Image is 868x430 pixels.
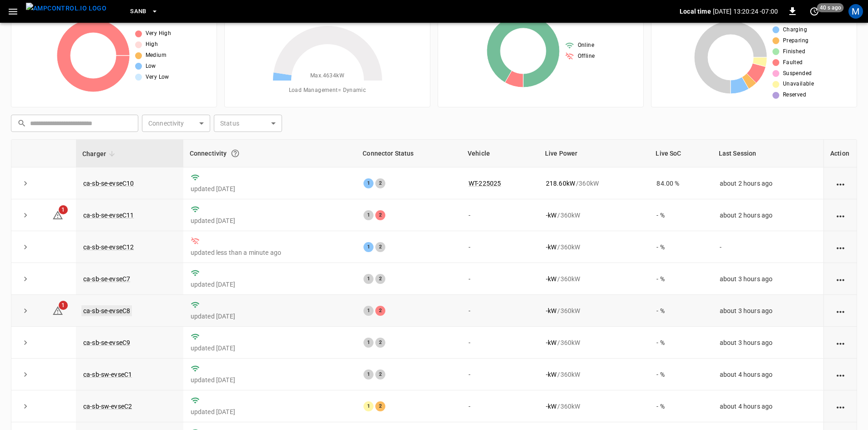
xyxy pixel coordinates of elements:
td: - [461,327,539,359]
div: 1 [363,306,373,316]
span: Charger [82,148,118,159]
span: Faulted [783,58,803,67]
button: expand row [19,177,32,190]
button: expand row [19,304,32,318]
td: - % [649,199,712,231]
th: Connector Status [356,140,461,167]
td: - [712,231,823,263]
span: Reserved [783,91,806,100]
div: action cell options [835,243,846,252]
td: about 4 hours ago [712,390,823,422]
p: updated [DATE] [191,375,349,384]
a: ca-sb-sw-evseC1 [83,371,132,378]
td: about 2 hours ago [712,199,823,231]
div: action cell options [835,402,846,411]
p: - kW [546,306,556,315]
span: 1 [59,205,68,214]
p: updated [DATE] [191,407,349,416]
span: 40 s ago [817,3,844,12]
p: - kW [546,274,556,283]
div: 1 [363,274,373,284]
td: - [461,359,539,390]
div: 2 [375,242,385,252]
p: - kW [546,211,556,220]
p: - kW [546,370,556,379]
td: - [461,199,539,231]
td: about 3 hours ago [712,263,823,295]
div: action cell options [835,338,846,347]
span: Load Management = Dynamic [289,86,366,95]
a: ca-sb-se-evseC7 [83,275,130,283]
td: - [461,263,539,295]
th: Live Power [539,140,649,167]
div: action cell options [835,179,846,188]
p: 218.60 kW [546,179,575,188]
span: Finished [783,47,805,56]
div: 2 [375,369,385,379]
p: updated less than a minute ago [191,248,349,257]
p: updated [DATE] [191,280,349,289]
div: 2 [375,210,385,220]
a: ca-sb-sw-evseC2 [83,403,132,410]
div: 2 [375,306,385,316]
a: ca-sb-se-evseC8 [81,305,132,316]
div: Connectivity [190,145,350,162]
div: action cell options [835,211,846,220]
td: about 3 hours ago [712,295,823,327]
div: 1 [363,401,373,411]
td: 84.00 % [649,167,712,199]
a: ca-sb-se-evseC10 [83,180,134,187]
button: set refresh interval [807,4,822,19]
td: - % [649,263,712,295]
p: updated [DATE] [191,216,349,225]
span: Low [146,62,156,71]
div: 2 [375,178,385,188]
div: 1 [363,210,373,220]
span: 1 [59,301,68,310]
span: Unavailable [783,80,814,89]
p: updated [DATE] [191,312,349,321]
th: Vehicle [461,140,539,167]
td: about 2 hours ago [712,167,823,199]
td: about 4 hours ago [712,359,823,390]
a: ca-sb-se-evseC12 [83,243,134,251]
button: Connection between the charger and our software. [227,145,243,162]
td: - % [649,295,712,327]
button: expand row [19,336,32,349]
a: WT-225025 [469,180,501,187]
button: expand row [19,208,32,222]
th: Last Session [712,140,823,167]
div: action cell options [835,306,846,315]
span: SanB [130,6,146,17]
span: Suspended [783,69,812,78]
div: / 360 kW [546,243,642,252]
td: - [461,231,539,263]
div: action cell options [835,370,846,379]
td: about 3 hours ago [712,327,823,359]
td: - % [649,327,712,359]
p: - kW [546,338,556,347]
p: [DATE] 13:20:24 -07:00 [713,7,778,16]
a: 1 [52,307,63,314]
button: expand row [19,272,32,286]
div: / 360 kW [546,338,642,347]
img: ampcontrol.io logo [26,3,106,14]
button: expand row [19,368,32,381]
div: / 360 kW [546,306,642,315]
button: expand row [19,240,32,254]
p: - kW [546,402,556,411]
div: profile-icon [848,4,863,19]
td: - % [649,390,712,422]
div: 2 [375,401,385,411]
button: expand row [19,400,32,413]
td: - % [649,231,712,263]
div: / 360 kW [546,211,642,220]
p: - kW [546,243,556,252]
p: Local time [680,7,711,16]
a: 1 [52,211,63,218]
div: / 360 kW [546,274,642,283]
span: Max. 4634 kW [310,71,344,81]
div: action cell options [835,274,846,283]
p: updated [DATE] [191,344,349,353]
p: updated [DATE] [191,184,349,193]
